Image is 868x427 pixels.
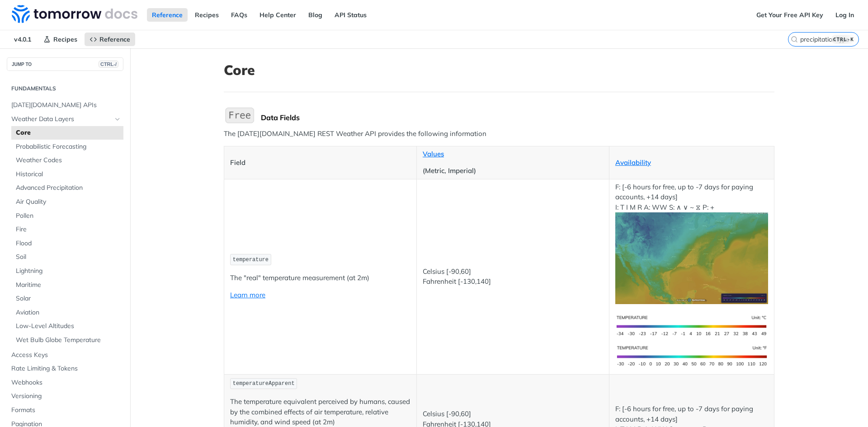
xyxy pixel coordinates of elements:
[11,154,123,167] a: Weather Codes
[16,294,121,303] span: Solar
[230,158,410,168] p: Field
[226,8,252,22] a: FAQs
[11,278,123,292] a: Maritime
[38,33,82,46] a: Recipes
[261,113,774,122] div: Data Fields
[7,404,123,417] a: Formats
[233,380,295,387] span: temperatureApparent
[230,291,265,299] a: Learn more
[16,308,121,317] span: Aviation
[615,341,768,371] img: temperature-us
[114,116,121,123] button: Hide subpages for Weather Data Layers
[16,128,121,137] span: Core
[16,156,121,165] span: Weather Codes
[615,351,768,360] span: Expand image
[99,61,118,68] span: CTRL-/
[16,239,121,248] span: Flood
[11,140,123,154] a: Probabilistic Forecasting
[224,129,774,139] p: The [DATE][DOMAIN_NAME] REST Weather API provides the following information
[7,113,123,126] a: Weather Data LayersHide subpages for Weather Data Layers
[11,292,123,305] a: Solar
[615,182,768,304] p: F: [-6 hours for free, up to -7 days for paying accounts, +14 days] I: T I M R A: WW S: ∧ ∨ ~ ⧖ P: +
[11,195,123,209] a: Air Quality
[16,322,121,331] span: Low-Level Altitudes
[423,267,603,287] p: Celsius [-90,60] Fahrenheit [-130,140]
[16,253,121,262] span: Soil
[11,237,123,250] a: Flood
[7,57,123,71] button: JUMP TOCTRL-/
[11,264,123,278] a: Lightning
[11,209,123,223] a: Pollen
[85,33,135,46] a: Reference
[11,351,121,360] span: Access Keys
[7,99,123,112] a: [DATE][DOMAIN_NAME] APIs
[615,311,768,341] img: temperature-si
[615,321,768,329] span: Expand image
[7,389,123,403] a: Versioning
[11,101,121,110] span: [DATE][DOMAIN_NAME] APIs
[791,36,798,43] svg: Search
[233,257,269,263] span: temperature
[53,35,77,43] span: Recipes
[9,33,36,46] span: v4.0.1
[11,406,121,415] span: Formats
[230,273,410,283] p: The "real" temperature measurement (at 2m)
[11,378,121,387] span: Webhooks
[303,8,327,22] a: Blog
[16,211,121,221] span: Pollen
[615,253,768,262] span: Expand image
[190,8,224,22] a: Recipes
[330,8,372,22] a: API Status
[7,376,123,389] a: Webhooks
[11,115,112,124] span: Weather Data Layers
[11,250,123,264] a: Soil
[16,197,121,206] span: Air Quality
[7,84,123,93] h2: Fundamentals
[11,364,121,373] span: Rate Limiting & Tokens
[11,181,123,195] a: Advanced Precipitation
[16,225,121,234] span: Fire
[224,62,774,78] h1: Core
[16,170,121,179] span: Historical
[7,362,123,375] a: Rate Limiting & Tokens
[11,126,123,140] a: Core
[830,8,859,22] a: Log In
[16,142,121,151] span: Probabilistic Forecasting
[16,183,121,192] span: Advanced Precipitation
[12,5,137,23] img: Tomorrow.io Weather API Docs
[831,35,856,44] kbd: CTRL-K
[11,319,123,333] a: Low-Level Altitudes
[11,306,123,319] a: Aviation
[11,333,123,347] a: Wet Bulb Globe Temperature
[751,8,828,22] a: Get Your Free API Key
[11,223,123,236] a: Fire
[16,281,121,290] span: Maritime
[7,348,123,362] a: Access Keys
[147,8,188,22] a: Reference
[11,392,121,401] span: Versioning
[615,158,651,167] a: Availability
[16,336,121,345] span: Wet Bulb Globe Temperature
[615,212,768,304] img: temperature
[11,168,123,181] a: Historical
[16,267,121,276] span: Lightning
[255,8,301,22] a: Help Center
[423,150,444,158] a: Values
[423,166,603,176] p: (Metric, Imperial)
[99,35,130,43] span: Reference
